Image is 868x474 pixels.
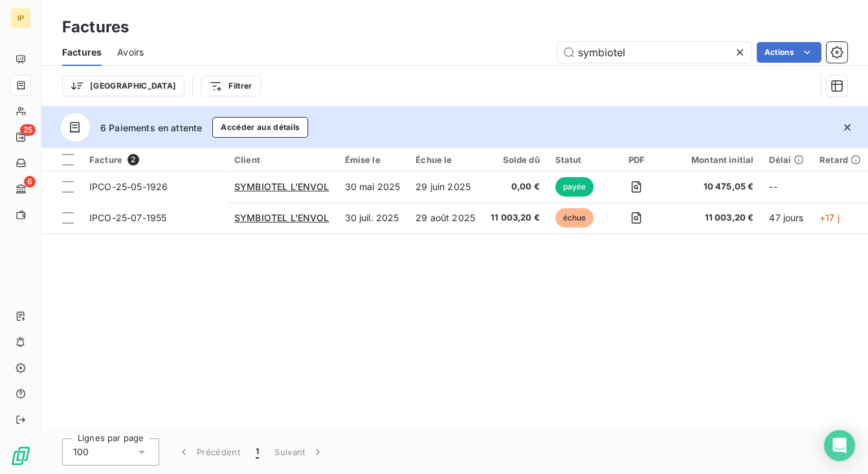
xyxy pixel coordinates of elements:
[170,438,248,466] button: Précédent
[408,171,483,202] td: 29 juin 2025
[89,212,166,223] span: IPCO-25-07-1955
[10,446,31,466] img: Logo LeanPay
[491,211,540,224] span: 11 003,20 €
[824,430,855,461] div: Open Intercom Messenger
[613,155,660,165] div: PDF
[555,208,594,228] span: échue
[416,155,475,165] div: Échue le
[89,181,168,192] span: IPCO-25-05-1926
[62,76,184,96] button: [GEOGRAPHIC_DATA]
[408,202,483,233] td: 29 août 2025
[256,446,259,458] span: 1
[555,155,597,165] div: Statut
[20,124,36,136] span: 25
[761,171,812,202] td: --
[73,446,89,458] span: 100
[819,155,861,165] div: Retard
[10,8,31,28] div: IP
[89,155,122,165] span: Facture
[557,42,751,63] input: Rechercher
[234,181,329,192] span: SYMBIOTEL L'ENVOL
[62,46,102,59] span: Factures
[234,155,329,165] div: Client
[267,438,332,466] button: Suivant
[819,212,840,223] span: +17 j
[100,121,202,135] span: 6 Paiements en attente
[491,155,540,165] div: Solde dû
[117,46,144,59] span: Avoirs
[345,155,401,165] div: Émise le
[769,155,804,165] div: Délai
[337,171,408,202] td: 30 mai 2025
[676,155,753,165] div: Montant initial
[212,117,308,138] button: Accéder aux détails
[757,42,821,63] button: Actions
[62,16,129,39] h3: Factures
[24,176,36,188] span: 6
[555,177,594,197] span: payée
[128,154,139,166] span: 2
[234,212,329,223] span: SYMBIOTEL L'ENVOL
[491,180,540,193] span: 0,00 €
[201,76,260,96] button: Filtrer
[337,202,408,233] td: 30 juil. 2025
[676,180,753,193] span: 10 475,05 €
[761,202,812,233] td: 47 jours
[248,438,267,466] button: 1
[676,211,753,224] span: 11 003,20 €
